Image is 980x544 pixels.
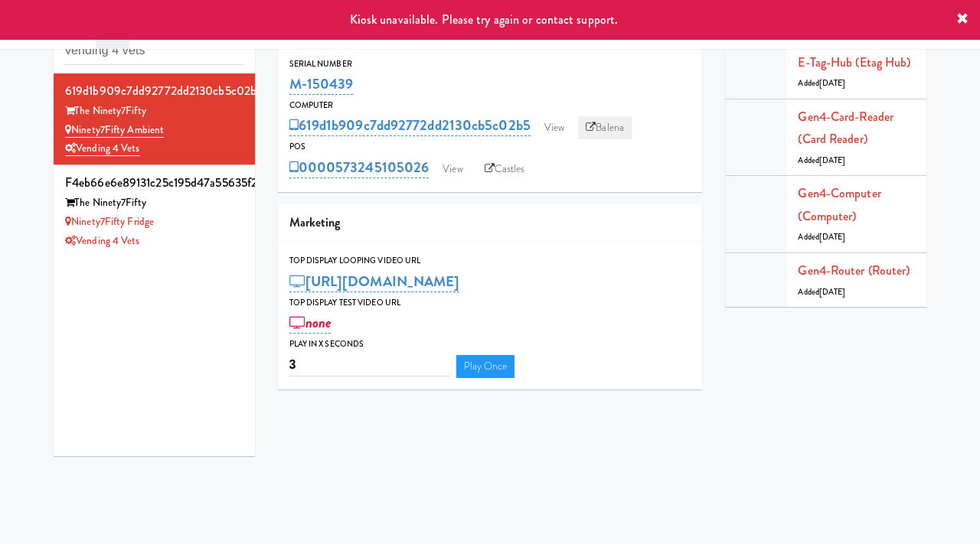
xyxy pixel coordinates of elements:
a: [URL][DOMAIN_NAME] [289,271,460,292]
a: Ninety7Fifty Fridge [65,214,154,229]
div: Computer [289,98,691,113]
a: Castles [477,158,533,181]
a: Vending 4 Vets [65,141,140,156]
li: 619d1b909c7dd92772dd2130cb5c02b5The Ninety7Fifty Ninety7Fifty AmbientVending 4 Vets [54,73,255,165]
div: POS [289,139,691,155]
span: Added [798,286,845,298]
input: Search cabinets [65,37,243,65]
a: 0000573245105026 [289,157,430,178]
div: f4eb66e6e89131c25c195d47a55635f2 [65,171,243,194]
span: Added [798,77,845,89]
a: View [537,116,572,139]
li: f4eb66e6e89131c25c195d47a55635f2The Ninety7Fifty Ninety7Fifty FridgeVending 4 Vets [54,165,255,256]
a: View [435,158,470,181]
div: Top Display Looping Video Url [289,253,691,269]
a: 619d1b909c7dd92772dd2130cb5c02b5 [289,115,531,136]
span: [DATE] [819,286,846,298]
span: Added [798,155,845,166]
span: [DATE] [819,155,846,166]
span: Added [798,231,845,243]
a: Play Once [456,355,515,378]
div: The Ninety7Fifty [65,102,243,121]
span: [DATE] [819,77,846,89]
a: E-tag-hub (Etag Hub) [798,54,910,71]
a: Gen4-router (Router) [798,262,910,279]
div: Play in X seconds [289,337,691,352]
a: Vending 4 Vets [65,233,140,248]
a: Balena [578,116,632,139]
div: The Ninety7Fifty [65,194,243,213]
a: Gen4-computer (Computer) [798,184,880,225]
div: Top Display Test Video Url [289,295,691,311]
a: Ninety7Fifty Ambient [65,122,164,138]
span: Marketing [289,213,341,231]
div: Serial Number [289,57,691,72]
a: Gen4-card-reader (Card Reader) [798,108,893,148]
a: M-150439 [289,73,354,95]
a: none [289,312,332,334]
span: [DATE] [819,231,846,243]
span: Kiosk unavailable. Please try again or contact support. [350,11,619,28]
div: 619d1b909c7dd92772dd2130cb5c02b5 [65,80,243,103]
